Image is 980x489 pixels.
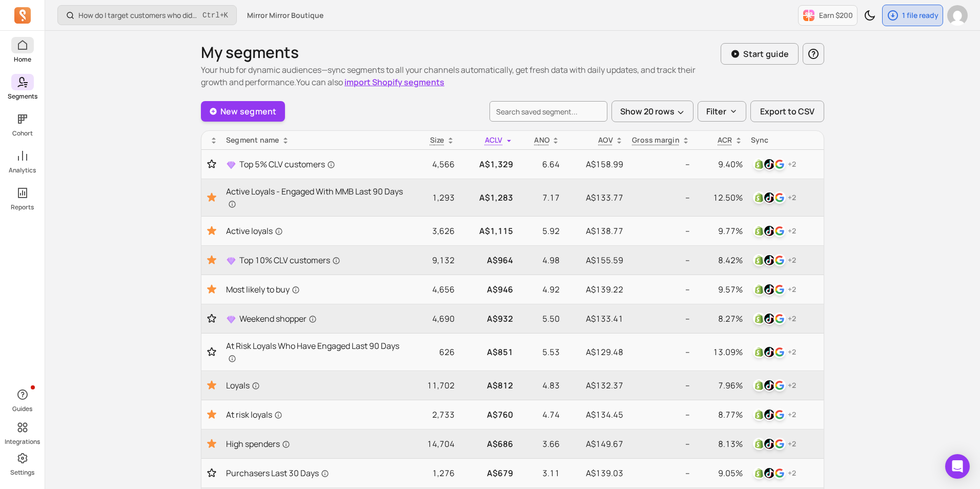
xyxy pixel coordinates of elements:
[631,438,690,450] p: --
[463,408,513,421] p: A$760
[773,158,786,170] img: google
[631,312,690,325] p: --
[947,5,968,26] img: avatar
[226,379,404,392] a: Loyals
[206,254,218,266] button: Toggle favorite
[9,166,36,174] p: Analytics
[721,43,799,65] button: Start guide
[239,158,335,170] span: Top 5% CLV customers
[753,379,765,392] img: shopify_customer_tag
[78,10,198,21] p: How do I target customers who didn’t open or click a campaign?
[463,158,513,170] p: A$1,329
[463,283,513,296] p: A$946
[751,189,798,206] button: shopify_customer_tagtiktokgoogle+2
[463,379,513,392] p: A$812
[568,254,623,266] p: A$155.59
[201,64,721,88] p: Your hub for dynamic audiences—sync segments to all your channels automatically, get fresh data w...
[773,346,786,358] img: google
[413,158,454,170] p: 4,566
[5,438,40,446] p: Integrations
[568,225,623,237] p: A$138.77
[226,379,260,392] span: Loyals
[534,135,549,145] span: ANO
[698,312,743,325] p: 8.27%
[698,438,743,450] p: 8.13%
[698,101,746,122] button: Filter
[751,252,798,268] button: shopify_customer_tagtiktokgoogle+2
[773,283,786,296] img: google
[788,409,796,420] p: + 2
[743,48,789,60] p: Start guide
[413,438,454,450] p: 14,704
[224,11,228,19] kbd: K
[226,283,404,296] a: Most likely to buy
[631,254,690,266] p: --
[698,254,743,266] p: 8.42%
[568,379,623,392] p: A$132.37
[463,225,513,237] p: A$1,115
[631,467,690,479] p: --
[521,379,560,392] p: 4.83
[788,226,796,236] p: + 2
[750,101,824,122] button: Export to CSV
[413,191,454,204] p: 1,293
[788,159,796,169] p: + 2
[11,203,34,211] p: Reports
[206,283,218,296] button: Toggle favorite
[753,283,765,296] img: shopify_customer_tag
[463,438,513,450] p: A$686
[753,408,765,421] img: shopify_customer_tag
[773,408,786,421] img: google
[751,436,798,452] button: shopify_customer_tagtiktokgoogle+2
[226,467,404,479] a: Purchasers Last 30 Days
[413,312,454,325] p: 4,690
[206,468,218,478] button: Toggle favorite
[773,467,786,479] img: google
[631,158,690,170] p: --
[698,225,743,237] p: 9.77%
[226,438,290,450] span: High spenders
[521,312,560,325] p: 5.50
[763,438,775,450] img: tiktok
[751,281,798,298] button: shopify_customer_tagtiktokgoogle+2
[751,156,798,172] button: shopify_customer_tagtiktokgoogle+2
[463,312,513,325] p: A$932
[698,158,743,170] p: 9.40%
[485,135,503,145] span: ACLV
[753,312,765,325] img: shopify_customer_tag
[632,135,680,145] p: Gross margin
[751,465,798,481] button: shopify_customer_tagtiktokgoogle+2
[57,5,237,25] button: How do I target customers who didn’t open or click a campaign?Ctrl+K
[763,225,775,237] img: tiktok
[788,468,796,478] p: + 2
[819,10,853,21] p: Earn $200
[598,135,613,145] p: AOV
[763,408,775,421] img: tiktok
[631,225,690,237] p: --
[201,43,721,62] h1: My segments
[760,105,814,118] span: Export to CSV
[763,346,775,358] img: tiktok
[413,346,454,358] p: 626
[206,438,218,450] button: Toggle favorite
[718,135,732,145] p: ACR
[10,468,34,477] p: Settings
[753,467,765,479] img: shopify_customer_tag
[11,384,34,415] button: Guides
[763,467,775,479] img: tiktok
[206,408,218,421] button: Toggle favorite
[902,10,938,21] p: 1 file ready
[568,467,623,479] p: A$139.03
[344,76,444,88] a: import Shopify segments
[226,408,404,421] a: At risk loyals
[226,185,404,210] span: Active Loyals - Engaged With MMB Last 90 Days
[206,191,218,204] button: Toggle favorite
[521,158,560,170] p: 6.64
[763,191,775,204] img: tiktok
[631,346,690,358] p: --
[631,191,690,204] p: --
[698,408,743,421] p: 8.77%
[247,10,323,21] span: Mirror Mirror Boutique
[521,283,560,296] p: 4.92
[226,254,404,266] a: Top 10% CLV customers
